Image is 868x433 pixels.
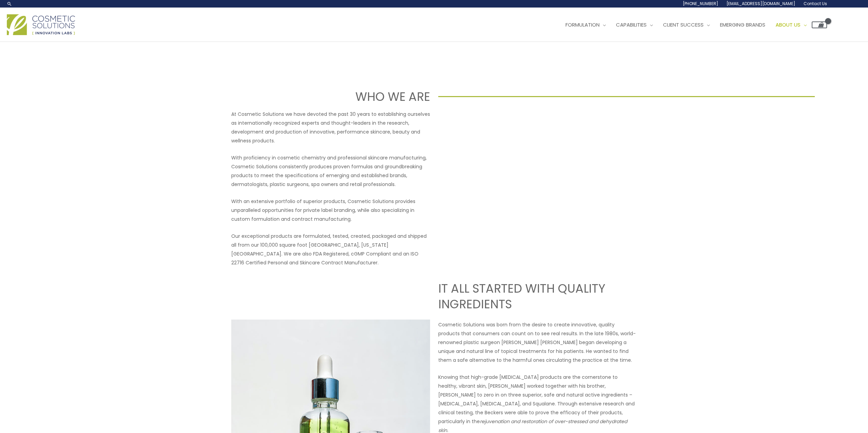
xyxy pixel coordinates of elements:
p: Our exceptional products are formulated, tested, created, packaged and shipped all from our 100,0... [231,232,430,267]
a: Capabilities [611,15,658,35]
p: With proficiency in cosmetic chemistry and professional skincare manufacturing, Cosmetic Solution... [231,153,430,189]
span: [PHONE_NUMBER] [683,1,718,6]
img: Cosmetic Solutions Logo [7,14,75,35]
nav: Site Navigation [555,15,827,35]
h2: IT ALL STARTED WITH QUALITY INGREDIENTS [438,281,637,312]
iframe: Get to know Cosmetic Solutions Private Label Skin Care [438,110,637,221]
span: [EMAIL_ADDRESS][DOMAIN_NAME] [726,1,795,6]
a: About Us [770,15,812,35]
p: With an extensive portfolio of superior products, Cosmetic Solutions provides unparalleled opport... [231,197,430,223]
a: Search icon link [7,1,12,6]
p: Cosmetic Solutions was born from the desire to create innovative, quality products that consumers... [438,320,637,365]
h1: WHO WE ARE [53,88,430,105]
span: Emerging Brands [720,21,765,28]
a: Formulation [560,15,611,35]
span: About Us [776,21,800,28]
span: Capabilities [616,21,647,28]
span: Formulation [565,21,600,28]
span: Contact Us [804,1,827,6]
a: Client Success [658,15,715,35]
a: View Shopping Cart, empty [812,21,827,28]
span: Client Success [663,21,704,28]
p: At Cosmetic Solutions we have devoted the past 30 years to establishing ourselves as internationa... [231,110,430,145]
a: Emerging Brands [715,15,770,35]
